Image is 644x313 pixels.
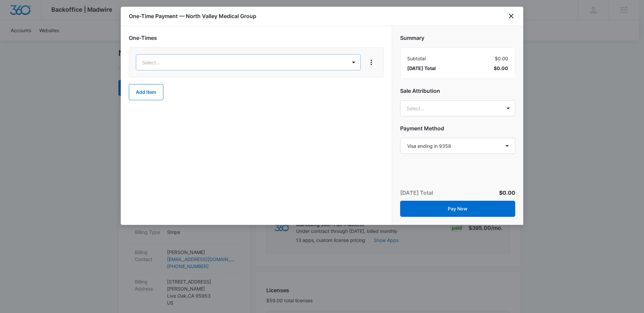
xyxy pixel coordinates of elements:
span: [DATE] Total [407,65,436,72]
span: Subtotal [407,55,426,62]
p: [DATE] Total [400,189,433,197]
span: $0.00 [499,189,515,196]
span: $0.00 [494,65,508,72]
h2: Summary [400,34,515,42]
h2: Sale Attribution [400,87,515,95]
button: close [507,12,515,20]
h2: Payment Method [400,124,515,132]
h1: One-Time Payment — North Valley Medical Group [129,12,256,20]
h2: One-Times [129,34,384,42]
div: $0.00 [407,55,508,62]
button: View More [366,57,377,68]
button: Add Item [129,84,163,100]
button: Pay Now [400,201,515,217]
